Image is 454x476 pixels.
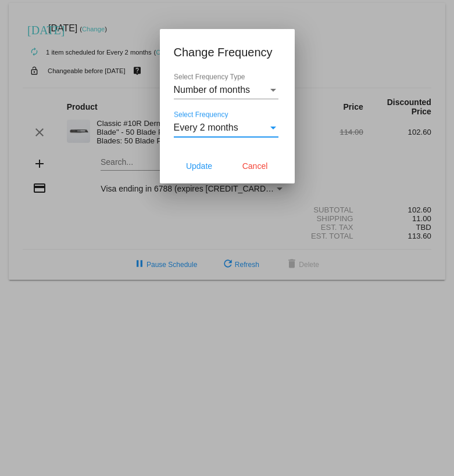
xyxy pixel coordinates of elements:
span: Every 2 months [174,122,238,132]
mat-select: Select Frequency Type [174,85,278,95]
span: Update [186,161,212,171]
span: Cancel [242,161,268,171]
h1: Change Frequency [174,43,281,62]
span: Number of months [174,85,251,95]
button: Update [174,156,225,176]
button: Cancel [230,156,281,176]
mat-select: Select Frequency [174,122,278,133]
